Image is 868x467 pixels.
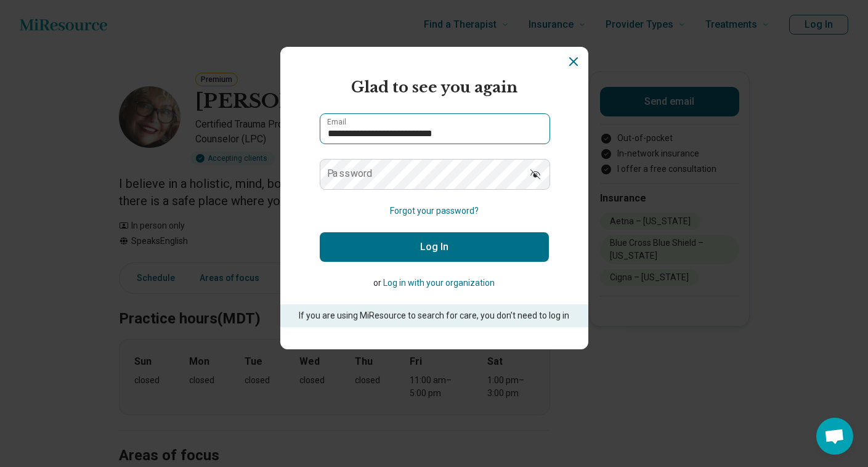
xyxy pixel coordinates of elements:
button: Forgot your password? [390,205,479,217]
button: Log In [320,232,549,262]
button: Show password [522,159,549,189]
p: or [320,277,549,290]
label: Email [327,118,346,126]
button: Log in with your organization [383,277,495,290]
p: If you are using MiResource to search for care, you don’t need to log in [298,309,571,322]
button: Dismiss [566,54,581,69]
h2: Glad to see you again [320,76,549,99]
label: Password [327,169,373,179]
section: Login Dialog [280,47,588,349]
